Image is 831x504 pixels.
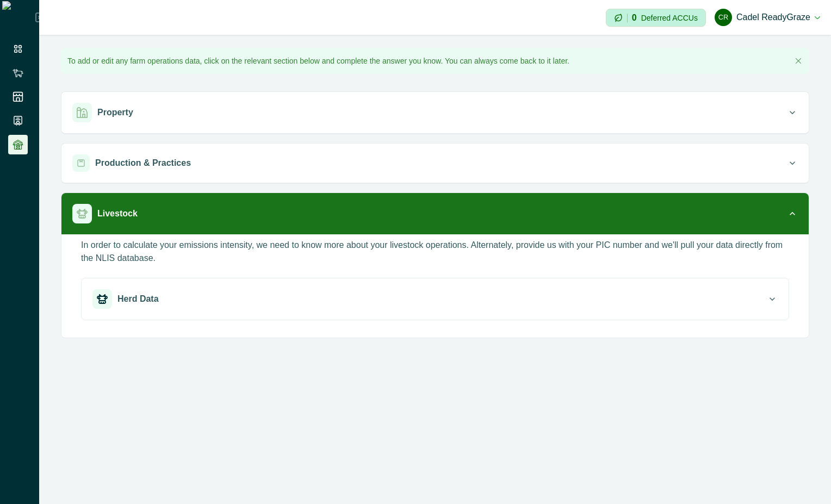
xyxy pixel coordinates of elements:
button: Property [61,92,809,133]
p: Property [97,106,133,119]
button: Production & Practices [61,144,809,183]
p: Deferred ACCUs [641,14,698,22]
img: Logo [2,1,35,34]
div: Livestock [61,234,809,338]
button: Livestock [61,193,809,234]
p: To add or edit any farm operations data, click on the relevant section below and complete the ans... [67,55,569,67]
p: In order to calculate your emissions intensity, we need to know more about your livestock operati... [81,239,789,265]
button: Herd Data [82,278,789,320]
p: Livestock [97,207,138,220]
p: 0 [632,14,637,22]
button: Close [792,54,805,67]
p: Herd Data [117,293,159,306]
p: Production & Practices [95,157,191,170]
button: Cadel ReadyGrazeCadel ReadyGraze [715,4,820,30]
